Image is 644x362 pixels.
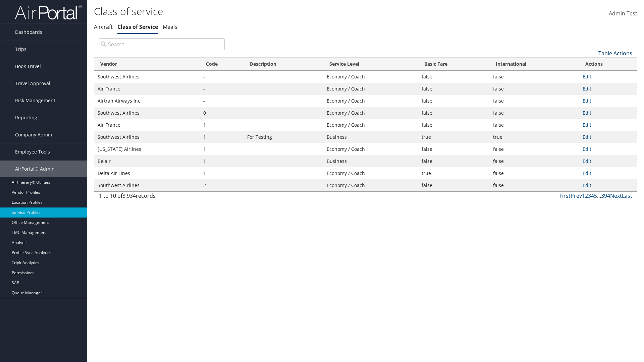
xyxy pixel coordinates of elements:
[122,192,136,199] span: 3,934
[200,58,244,71] th: Code: activate to sort column descending
[418,107,490,119] td: false
[583,134,591,140] a: Edit
[94,58,200,71] th: Vendor: activate to sort column ascending
[323,71,418,83] td: Economy / Coach
[622,192,632,199] a: Last
[15,92,55,109] span: Risk Management
[94,71,200,83] td: Southwest Airlines
[583,158,591,164] a: Edit
[15,24,42,41] span: Dashboards
[594,192,597,199] a: 5
[610,192,622,199] a: Next
[15,143,50,160] span: Employee Tools
[571,192,582,199] a: Prev
[490,95,579,107] td: false
[585,192,588,199] a: 2
[323,179,418,191] td: Economy / Coach
[200,155,244,167] td: 1
[94,119,200,131] td: Air France
[597,192,601,199] span: …
[418,119,490,131] td: false
[490,167,579,179] td: false
[583,98,591,104] a: Edit
[323,119,418,131] td: Economy / Coach
[418,83,490,95] td: false
[583,170,591,176] a: Edit
[583,85,591,92] a: Edit
[490,58,579,71] th: International: activate to sort column ascending
[323,107,418,119] td: Economy / Coach
[418,95,490,107] td: false
[94,4,456,18] h1: Class of service
[418,155,490,167] td: false
[323,58,418,71] th: Service Level: activate to sort column ascending
[583,146,591,152] a: Edit
[15,109,37,126] span: Reporting
[15,41,26,58] span: Trips
[94,95,200,107] td: Airtran Airways Inc
[490,119,579,131] td: false
[418,71,490,83] td: false
[163,23,177,31] a: Meals
[15,4,82,20] img: airportal-logo.png
[323,143,418,155] td: Economy / Coach
[99,192,225,203] div: 1 to 10 of records
[583,73,591,80] a: Edit
[418,179,490,191] td: false
[200,71,244,83] td: -
[609,10,637,17] span: Admin Test
[99,38,225,50] input: Search
[559,192,571,199] a: First
[418,143,490,155] td: false
[490,179,579,191] td: false
[200,95,244,107] td: -
[94,155,200,167] td: Belair
[15,161,55,177] span: AirPortal® Admin
[609,3,637,24] a: Admin Test
[582,192,585,199] a: 1
[323,167,418,179] td: Economy / Coach
[601,192,610,199] a: 394
[200,131,244,143] td: 1
[94,83,200,95] td: Air France
[591,192,594,199] a: 4
[94,107,200,119] td: Southwest Airlines
[323,95,418,107] td: Economy / Coach
[588,192,591,199] a: 3
[200,119,244,131] td: 1
[200,107,244,119] td: 0
[418,58,490,71] th: Basic Fare: activate to sort column ascending
[244,131,323,143] td: For Testing
[117,23,158,31] a: Class of Service
[94,167,200,179] td: Delta Air Lines
[200,179,244,191] td: 2
[490,107,579,119] td: false
[94,23,113,31] a: Aircraft
[94,143,200,155] td: [US_STATE] Airlines
[418,167,490,179] td: true
[15,126,52,143] span: Company Admin
[490,143,579,155] td: false
[200,83,244,95] td: -
[244,58,323,71] th: Description: activate to sort column ascending
[490,155,579,167] td: false
[490,71,579,83] td: false
[583,182,591,188] a: Edit
[323,83,418,95] td: Economy / Coach
[15,75,50,92] span: Travel Approval
[579,58,637,71] th: Actions
[94,179,200,191] td: Southwest Airlines
[490,83,579,95] td: false
[583,110,591,116] a: Edit
[583,122,591,128] a: Edit
[15,58,41,75] span: Book Travel
[490,131,579,143] td: true
[418,131,490,143] td: true
[94,131,200,143] td: Southwest Airlines
[200,143,244,155] td: 1
[323,131,418,143] td: Business
[598,50,632,57] a: Table Actions
[323,155,418,167] td: Business
[200,167,244,179] td: 1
